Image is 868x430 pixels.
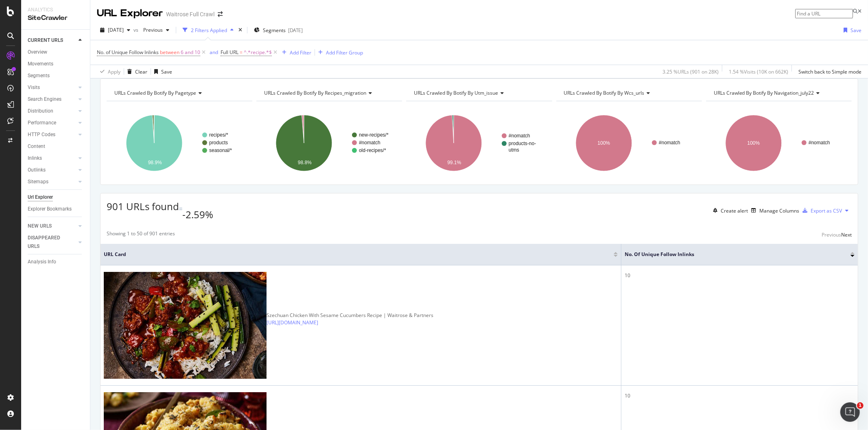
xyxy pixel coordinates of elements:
svg: A chart. [107,108,251,178]
div: Content [28,142,45,151]
div: A chart. [256,108,401,178]
a: Inlinks [28,154,76,163]
button: Previous [140,24,173,37]
iframe: Intercom live chat [840,402,860,422]
span: URLs Crawled By Botify By wcs_urls [564,89,645,96]
span: No. of Unique Follow Inlinks [97,49,159,56]
text: products-no- [509,141,536,146]
span: URLs Crawled By Botify By pagetype [114,89,196,96]
text: 98.8% [298,160,312,165]
h4: URLs Crawled By Botify By pagetype [113,87,245,100]
div: Analytics [28,7,83,13]
a: Url Explorer [28,193,84,202]
text: new-recipes/* [359,132,389,138]
div: -2.59% [182,208,213,222]
text: #nomatch [659,140,680,146]
a: Explorer Bookmarks [28,205,84,213]
div: arrow-right-arrow-left [218,11,223,17]
div: A chart. [706,108,851,178]
span: ^.*recipe.*$ [244,47,272,58]
svg: A chart. [406,108,551,178]
span: 901 URLs found [107,200,179,213]
div: CURRENT URLS [28,36,63,45]
div: HTTP Codes [28,130,55,139]
span: = [240,49,243,56]
div: Add Filter [290,49,311,56]
div: times [237,26,244,34]
text: 99.1% [448,160,461,165]
span: URL Card [104,251,612,258]
button: Previous [822,230,841,240]
a: [URL][DOMAIN_NAME] [267,319,318,326]
text: #nomatch [359,140,380,146]
div: URL Explorer [97,7,163,20]
div: 10 [625,392,855,400]
h4: URLs Crawled By Botify By navigation_july22 [712,87,844,100]
button: Add Filter Group [315,48,363,57]
text: 100% [597,140,610,146]
div: Visits [28,83,40,92]
span: vs [133,26,140,33]
a: Outlinks [28,166,76,174]
h4: URLs Crawled By Botify By recipes_migration [262,87,395,100]
text: #nomatch [809,140,830,146]
div: Create alert [721,207,748,214]
div: Manage Columns [759,207,799,214]
button: Save [151,65,172,78]
text: products [209,140,228,146]
span: URLs Crawled By Botify By utm_issue [414,89,498,96]
div: Next [841,231,852,238]
div: Apply [108,68,120,75]
div: [DATE] [288,27,303,34]
div: Previous [822,231,841,238]
div: Outlinks [28,166,46,174]
button: Clear [124,65,147,78]
button: [DATE] [97,24,133,37]
h4: URLs Crawled By Botify By wcs_urls [562,87,695,100]
div: and [210,49,218,56]
a: Visits [28,83,76,92]
button: Switch back to Simple mode [795,65,861,78]
div: 3.25 % URLs ( 901 on 28K ) [662,68,719,75]
button: and [207,48,221,56]
button: Add Filter [279,48,311,57]
svg: A chart. [556,108,701,178]
button: Segments[DATE] [251,24,306,37]
div: Explorer Bookmarks [28,205,72,213]
div: NEW URLS [28,222,52,230]
a: Movements [28,60,84,68]
div: Waitrose Full Crawl [166,10,214,18]
span: No. of Unique Follow Inlinks [625,251,838,258]
a: NEW URLS [28,222,76,230]
span: 6 and 10 [181,47,200,58]
a: Segments [28,72,84,80]
div: 2 Filters Applied [191,27,227,34]
text: utms [509,147,519,153]
div: Save [161,68,172,75]
a: Sitemaps [28,178,76,186]
div: Inlinks [28,154,42,163]
div: Szechuan Chicken With Sesame Cucumbers Recipe | Waitrose & Partners [267,312,433,319]
div: Overview [28,48,47,56]
text: #nomatch [509,133,530,139]
div: Sitemaps [28,178,48,186]
a: Analysis Info [28,258,84,266]
span: between [160,49,179,56]
input: Find a URL [795,9,853,18]
img: Equal [179,208,182,210]
a: Overview [28,48,84,56]
div: Add Filter Group [326,49,363,56]
span: 1 [857,402,864,409]
div: SiteCrawler [28,13,83,23]
button: 2 Filters Applied [179,24,237,37]
button: Export as CSV [799,204,842,217]
div: Url Explorer [28,193,53,202]
button: Next [841,230,852,240]
button: Apply [97,65,120,78]
text: old-recipes/* [359,148,386,153]
text: 98.9% [148,160,162,165]
button: Save [840,24,861,37]
img: main image [104,272,267,379]
button: Manage Columns [748,206,799,215]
